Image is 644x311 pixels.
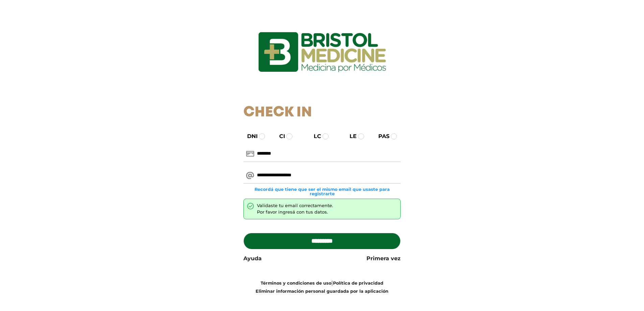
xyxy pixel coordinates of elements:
div: | [238,279,406,295]
a: Ayuda [243,254,262,263]
label: LC [308,132,321,140]
img: logo_ingresarbristol.jpg [231,8,413,96]
small: Recordá que tiene que ser el mismo email que usaste para registrarte [243,187,401,196]
a: Política de privacidad [333,281,383,286]
a: Primera vez [366,254,401,263]
a: Eliminar información personal guardada por la aplicación [256,289,388,294]
label: DNI [241,132,258,140]
a: Términos y condiciones de uso [261,281,331,286]
h1: Check In [243,104,401,121]
div: Validaste tu email correctamente. Por favor ingresá con tus datos. [257,202,333,216]
label: PAS [372,132,389,140]
label: LE [343,132,357,140]
label: CI [273,132,285,140]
